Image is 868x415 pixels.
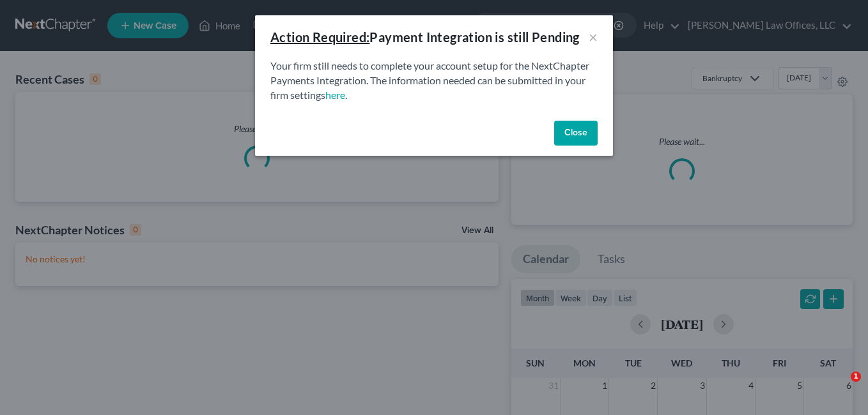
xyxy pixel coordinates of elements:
[270,29,369,45] u: Action Required:
[270,28,580,46] div: Payment Integration is still Pending
[554,121,598,146] button: Close
[851,372,861,382] span: 1
[589,29,598,45] button: ×
[270,59,598,103] p: Your firm still needs to complete your account setup for the NextChapter Payments Integration. Th...
[825,372,855,402] iframe: Intercom live chat
[325,89,345,101] a: here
